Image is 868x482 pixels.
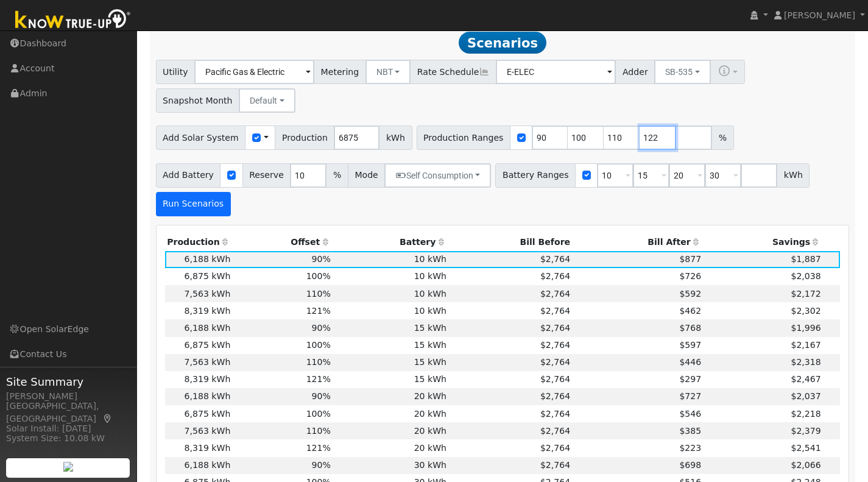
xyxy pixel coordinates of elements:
[679,357,701,367] span: $446
[333,319,448,336] td: 15 kWh
[165,371,233,388] td: 8,319 kWh
[333,371,448,388] td: 15 kWh
[679,323,701,333] span: $768
[711,126,733,150] span: %
[333,354,448,371] td: 15 kWh
[306,357,331,367] span: 110%
[333,234,448,251] th: Battery
[410,60,496,84] span: Rate Schedule
[791,391,820,401] span: $2,037
[540,323,570,333] span: $2,764
[654,60,711,84] button: SB-535
[6,374,130,390] span: Site Summary
[791,443,820,453] span: $2,541
[540,443,570,453] span: $2,764
[194,60,314,84] input: Select a Utility
[9,7,137,34] img: Know True-Up
[791,426,820,436] span: $2,379
[679,340,701,350] span: $597
[784,10,855,20] span: [PERSON_NAME]
[312,391,331,401] span: 90%
[679,289,701,299] span: $592
[459,32,546,54] span: Scenarios
[379,126,412,150] span: kWh
[233,234,333,251] th: Offset
[165,285,233,302] td: 7,563 kWh
[540,460,570,470] span: $2,764
[165,354,233,371] td: 7,563 kWh
[165,234,233,251] th: Production
[165,337,233,354] td: 6,875 kWh
[165,302,233,319] td: 8,319 kWh
[679,306,701,316] span: $462
[156,163,221,188] span: Add Battery
[791,271,820,281] span: $2,038
[165,422,233,439] td: 7,563 kWh
[165,439,233,456] td: 8,319 kWh
[540,391,570,401] span: $2,764
[791,254,820,264] span: $1,887
[573,234,704,251] th: Bill After
[791,323,820,333] span: $1,996
[165,457,233,474] td: 6,188 kWh
[333,285,448,302] td: 10 kWh
[312,323,331,333] span: 90%
[326,163,348,188] span: %
[6,422,130,435] div: Solar Install: [DATE]
[791,374,820,384] span: $2,467
[165,388,233,405] td: 6,188 kWh
[333,251,448,268] td: 10 kWh
[384,163,491,188] button: Self Consumption
[156,88,240,113] span: Snapshot Month
[306,409,331,419] span: 100%
[679,409,701,419] span: $546
[6,432,130,445] div: System Size: 10.08 kW
[417,126,510,150] span: Production Ranges
[791,460,820,470] span: $2,066
[306,340,331,350] span: 100%
[102,414,113,424] a: Map
[165,251,233,268] td: 6,188 kWh
[791,340,820,350] span: $2,167
[791,289,820,299] span: $2,172
[6,400,130,425] div: [GEOGRAPHIC_DATA], [GEOGRAPHIC_DATA]
[540,357,570,367] span: $2,764
[496,60,616,84] input: Select a Rate Schedule
[495,163,576,188] span: Battery Ranges
[540,271,570,281] span: $2,764
[679,426,701,436] span: $385
[239,88,295,113] button: Default
[242,163,291,188] span: Reserve
[540,340,570,350] span: $2,764
[312,460,331,470] span: 90%
[314,60,366,84] span: Metering
[306,306,331,316] span: 121%
[791,409,820,419] span: $2,218
[165,319,233,336] td: 6,188 kWh
[777,163,810,188] span: kWh
[306,374,331,384] span: 121%
[333,457,448,474] td: 30 kWh
[333,422,448,439] td: 20 kWh
[333,405,448,422] td: 20 kWh
[449,234,573,251] th: Bill Before
[679,460,701,470] span: $698
[156,192,231,216] button: Run Scenarios
[791,306,820,316] span: $2,302
[333,439,448,456] td: 20 kWh
[306,271,331,281] span: 100%
[679,254,701,264] span: $877
[679,391,701,401] span: $727
[679,374,701,384] span: $297
[333,337,448,354] td: 15 kWh
[540,289,570,299] span: $2,764
[165,405,233,422] td: 6,875 kWh
[540,426,570,436] span: $2,764
[333,268,448,285] td: 10 kWh
[365,60,411,84] button: NBT
[306,289,331,299] span: 110%
[679,443,701,453] span: $223
[156,60,196,84] span: Utility
[312,254,331,264] span: 90%
[540,409,570,419] span: $2,764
